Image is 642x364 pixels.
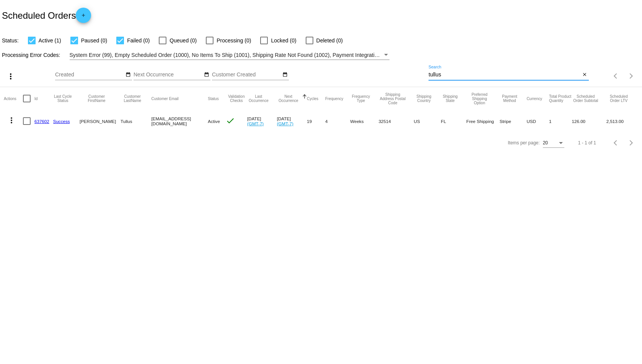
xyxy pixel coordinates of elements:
button: Change sorting for CurrencyIso [526,96,542,101]
mat-cell: US [414,110,441,132]
span: Active (1) [39,36,61,45]
mat-cell: 1 [549,110,572,132]
mat-header-cell: Total Product Quantity [549,87,572,110]
mat-select: Items per page: [543,141,564,146]
button: Change sorting for LifetimeValue [606,94,631,103]
button: Previous page [608,68,624,84]
button: Change sorting for Status [208,96,218,101]
span: 20 [543,140,548,146]
a: (GMT-7) [277,121,293,126]
mat-header-cell: Actions [4,87,23,110]
button: Change sorting for LastOccurrenceUtc [247,94,270,103]
mat-icon: more_vert [7,116,16,125]
mat-icon: close [582,72,587,78]
mat-icon: date_range [282,72,288,78]
mat-cell: 32514 [378,110,414,132]
button: Change sorting for ShippingPostcode [378,92,407,105]
span: Locked (0) [271,36,296,45]
mat-icon: add [79,13,88,22]
span: Processing Error Codes: [2,52,60,58]
span: Queued (0) [169,36,197,45]
input: Customer Created [212,72,281,78]
button: Change sorting for Id [34,96,37,101]
button: Change sorting for FrequencyType [350,94,372,103]
mat-icon: more_vert [6,72,15,81]
input: Next Occurrence [134,72,202,78]
h2: Scheduled Orders [2,8,91,23]
mat-cell: Free Shipping [466,110,500,132]
button: Change sorting for CustomerEmail [152,96,179,101]
mat-cell: Stripe [500,110,527,132]
a: Success [53,119,70,124]
mat-icon: check [226,116,235,125]
span: Active [208,119,220,124]
button: Change sorting for Frequency [325,96,343,101]
mat-cell: 126.00 [572,110,606,132]
div: 1 - 1 of 1 [578,140,596,146]
button: Next page [624,68,639,84]
a: 637602 [34,119,49,124]
mat-cell: [EMAIL_ADDRESS][DOMAIN_NAME] [152,110,208,132]
mat-cell: [DATE] [247,110,277,132]
span: Deleted (0) [316,36,343,45]
mat-cell: USD [526,110,549,132]
mat-cell: Weeks [350,110,378,132]
mat-cell: 2,513.00 [606,110,638,132]
mat-select: Filter by Processing Error Codes [70,50,390,60]
button: Change sorting for ShippingCountry [414,94,434,103]
mat-cell: 19 [307,110,325,132]
mat-cell: Tullus [121,110,151,132]
button: Change sorting for NextOccurrenceUtc [277,94,300,103]
mat-cell: 4 [325,110,350,132]
input: Search [429,72,580,78]
button: Change sorting for LastProcessingCycleId [53,94,73,103]
button: Change sorting for CustomerFirstName [80,94,114,103]
button: Next page [624,135,639,150]
button: Change sorting for CustomerLastName [121,94,144,103]
div: Items per page: [508,140,539,146]
span: Failed (0) [127,36,150,45]
button: Change sorting for PreferredShippingOption [466,92,493,105]
button: Previous page [608,135,624,150]
mat-icon: date_range [125,72,131,78]
input: Created [55,72,124,78]
button: Change sorting for Cycles [307,96,318,101]
mat-header-cell: Validation Checks [226,87,247,110]
a: (GMT-7) [247,121,264,126]
mat-cell: [PERSON_NAME] [80,110,121,132]
button: Change sorting for Subtotal [572,94,600,103]
mat-icon: date_range [204,72,209,78]
span: Processing (0) [217,36,251,45]
button: Change sorting for PaymentMethod.Type [500,94,520,103]
span: Status: [2,37,19,44]
button: Change sorting for ShippingState [441,94,460,103]
button: Clear [581,71,589,79]
mat-cell: [DATE] [277,110,307,132]
mat-cell: FL [441,110,466,132]
span: Paused (0) [81,36,107,45]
